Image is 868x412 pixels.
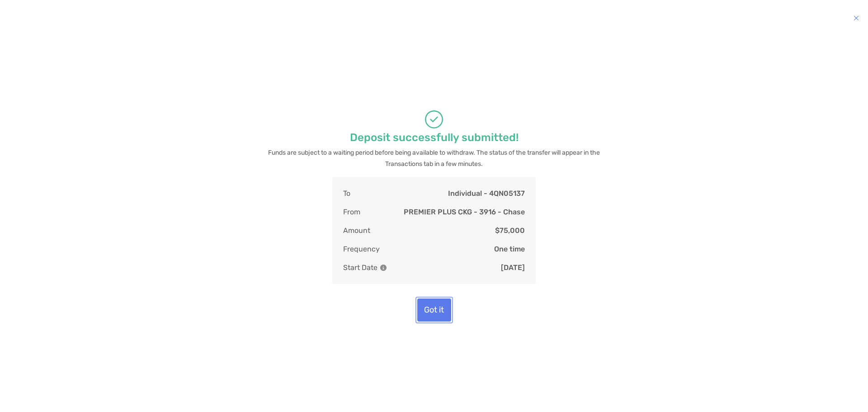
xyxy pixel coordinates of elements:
[380,265,387,271] img: Information Icon
[448,188,525,199] p: Individual - 4QN05137
[343,225,370,236] p: Amount
[494,243,525,255] p: One time
[404,206,525,218] p: PREMIER PLUS CKG - 3916 - Chase
[264,147,604,170] p: Funds are subject to a waiting period before being available to withdraw. The status of the trans...
[495,225,525,236] p: $75,000
[350,132,519,143] p: Deposit successfully submitted!
[343,188,350,199] p: To
[343,243,380,255] p: Frequency
[417,298,451,322] button: Got it
[501,262,525,273] p: [DATE]
[343,262,387,273] p: Start Date
[343,206,360,218] p: From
